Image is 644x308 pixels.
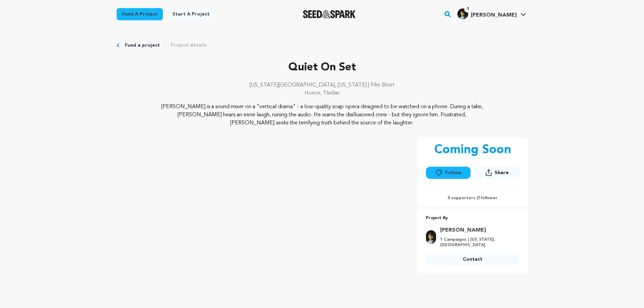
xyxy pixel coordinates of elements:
span: [PERSON_NAME] [471,13,517,18]
div: Keith L.'s Profile [457,8,517,19]
span: 1 [478,196,480,200]
p: [US_STATE][GEOGRAPHIC_DATA], [US_STATE] | Film Short [117,81,528,89]
p: Project By [426,214,520,222]
span: Share [495,169,509,176]
img: Keith%20Headshot.v1%20%281%29.jpg [457,8,468,19]
p: 1 Campaigns | [US_STATE], [GEOGRAPHIC_DATA] [440,237,516,248]
a: Contact [426,253,520,265]
a: Keith L.'s Profile [456,7,527,19]
img: Keith%20Headshot.v1%20%281%29.jpg [426,230,436,244]
a: Fund a project [125,42,160,49]
span: Share [475,166,519,182]
a: Goto Keith Leung profile [440,226,516,234]
a: Start a project [167,8,215,20]
button: Share [475,166,519,179]
p: [PERSON_NAME] is a sound mixer on a "vertical drama" - a low-quality soap opera designed to be wa... [158,103,486,127]
span: Keith L.'s Profile [456,7,527,21]
p: Horror, Thriller [117,89,528,97]
img: Seed&Spark Logo Dark Mode [303,10,356,18]
button: Follow [426,167,471,179]
div: Breadcrumb [117,42,528,49]
a: Project details [171,42,207,49]
span: 1 [464,6,472,13]
p: Coming Soon [434,143,511,157]
p: 0 supporters | follower [426,195,520,201]
a: Fund a project [117,8,163,20]
p: Quiet On Set [117,60,528,76]
a: Seed&Spark Homepage [303,10,356,18]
